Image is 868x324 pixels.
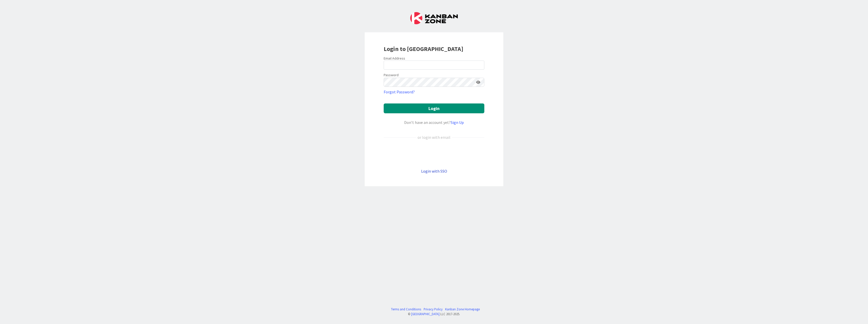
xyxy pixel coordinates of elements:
[384,119,484,125] div: Don’t have an account yet?
[391,307,421,312] a: Terms and Conditions
[445,307,480,312] a: Kanban Zone Homepage
[384,72,399,78] label: Password
[451,120,464,125] a: Sign Up
[416,134,452,140] div: or login with email
[410,12,458,24] img: Kanban Zone
[384,89,415,95] a: Forgot Password?
[411,312,440,316] a: [GEOGRAPHIC_DATA]
[381,149,487,160] iframe: Sign in with Google Button
[388,312,480,316] div: © LLC 2017- 2025 .
[384,56,405,61] label: Email Address
[424,307,443,312] a: Privacy Policy
[384,45,463,53] b: Login to [GEOGRAPHIC_DATA]
[384,103,484,113] button: Login
[421,169,447,174] a: Login with SSO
